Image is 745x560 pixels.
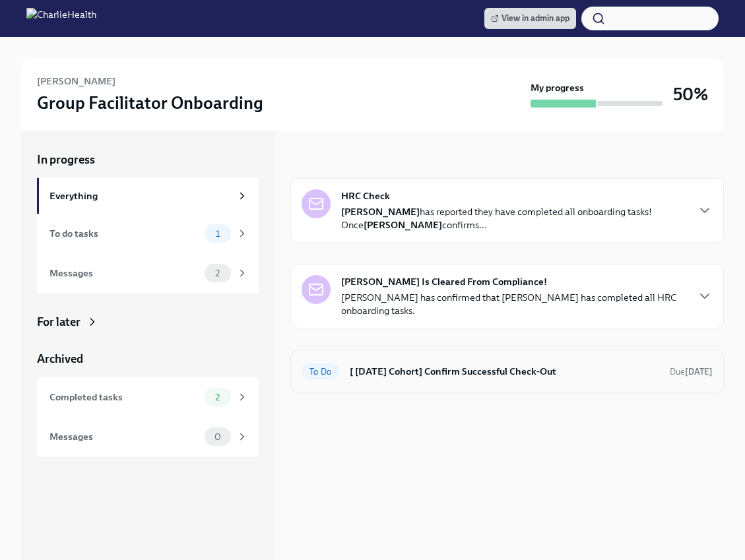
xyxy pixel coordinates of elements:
a: To Do[ [DATE] Cohort] Confirm Successful Check-OutDue[DATE] [302,361,713,382]
strong: HRC Check [341,189,390,202]
strong: My progress [531,81,584,94]
a: Completed tasks2 [37,377,259,417]
h3: 50% [673,82,708,106]
h6: [PERSON_NAME] [37,74,115,88]
span: View in admin app [491,12,569,25]
div: Everything [49,189,231,203]
img: CharlieHealth [26,8,96,29]
div: Completed tasks [49,390,199,404]
a: Archived [37,351,259,367]
strong: [DATE] [685,367,713,377]
a: Everything [37,178,259,214]
div: Messages [49,429,199,444]
a: Messages0 [37,417,259,456]
a: For later [37,314,259,330]
h6: [ [DATE] Cohort] Confirm Successful Check-Out [350,364,659,379]
div: To do tasks [49,226,199,241]
h3: Group Facilitator Onboarding [37,91,263,115]
a: View in admin app [484,8,576,29]
div: Messages [49,266,199,280]
a: In progress [37,152,259,168]
span: Due [670,367,713,377]
span: 1 [208,229,228,239]
span: 2 [207,392,228,402]
a: To do tasks1 [37,214,259,253]
span: 0 [207,432,229,442]
div: In progress [290,152,348,168]
span: 2 [207,268,228,278]
a: Messages2 [37,253,259,293]
span: October 24th, 2025 09:00 [670,365,713,378]
div: For later [37,314,81,330]
p: [PERSON_NAME] has confirmed that [PERSON_NAME] has completed all HRC onboarding tasks. [341,291,686,317]
p: has reported they have completed all onboarding tasks! Once confirms... [341,205,686,232]
span: To Do [302,367,339,377]
strong: [PERSON_NAME] [341,206,420,218]
strong: [PERSON_NAME] [364,219,442,231]
strong: [PERSON_NAME] Is Cleared From Compliance! [341,275,547,288]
